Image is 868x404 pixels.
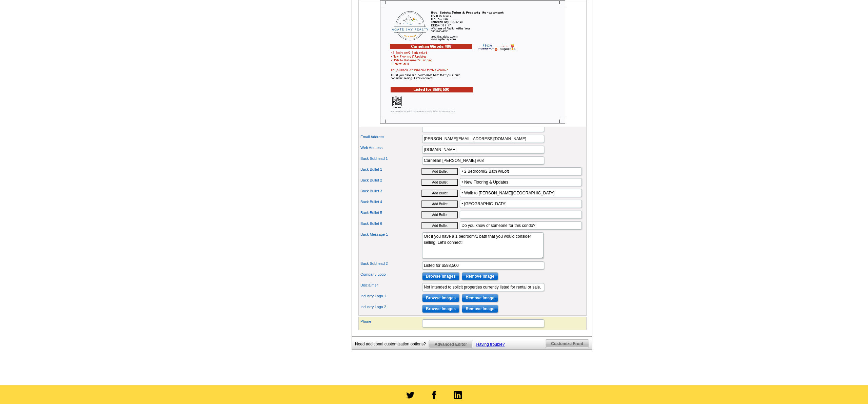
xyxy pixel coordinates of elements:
[360,272,421,277] label: Company Logo
[422,305,459,313] input: Browse Images
[360,145,421,151] label: Web Address
[545,340,589,348] span: Customize Front
[360,177,421,183] label: Back Bullet 2
[360,304,421,310] label: Industry Logo 2
[360,199,421,205] label: Back Bullet 4
[360,293,421,299] label: Industry Logo 1
[421,190,458,197] button: Add Bullet
[380,0,565,124] img: Z18902014_00001_2.jpg
[422,232,544,259] textarea: OR if you have a 1 bedroom/1 bath that you would consider selling. Let's connect!
[421,211,458,218] button: Add Bullet
[360,188,421,194] label: Back Bullet 3
[421,222,458,229] button: Add Bullet
[360,232,421,237] label: Back Message 1
[360,156,421,162] label: Back Subhead 1
[421,168,458,175] button: Add Bullet
[462,294,498,302] input: Remove Image
[421,179,458,186] button: Add Bullet
[360,261,421,267] label: Back Subhead 2
[355,340,429,348] div: Need additional customization options?
[429,340,473,349] a: Advanced Editor
[360,221,421,227] label: Back Bullet 6
[360,282,421,288] label: Disclaimer
[360,167,421,172] label: Back Bullet 1
[476,342,505,347] a: Having trouble?
[422,272,459,280] input: Browse Images
[360,210,421,216] label: Back Bullet 5
[462,305,498,313] input: Remove Image
[360,134,421,140] label: Email Address
[429,340,473,348] span: Advanced Editor
[422,294,459,302] input: Browse Images
[462,272,498,280] input: Remove Image
[360,319,421,324] label: Phone
[732,247,868,404] iframe: LiveChat chat widget
[421,200,458,208] button: Add Bullet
